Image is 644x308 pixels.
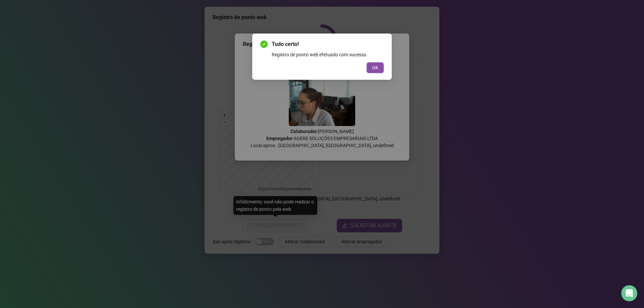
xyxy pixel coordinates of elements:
[272,40,384,48] span: Tudo certo!
[272,51,384,58] div: Registro de ponto web efetuado com sucesso.
[621,285,637,301] div: Open Intercom Messenger
[372,64,378,71] span: OK
[367,62,384,73] button: OK
[260,41,268,48] span: check-circle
